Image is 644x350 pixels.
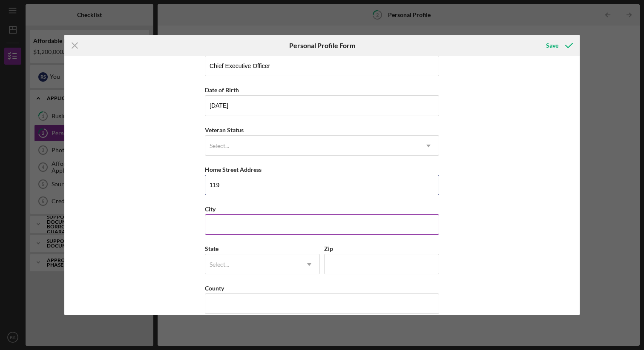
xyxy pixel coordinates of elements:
div: Select... [210,261,229,268]
label: Home Street Address [205,166,262,173]
label: Date of Birth [205,86,239,94]
button: Save [538,37,580,54]
div: Save [546,37,558,54]
label: County [205,285,224,292]
label: City [205,205,216,213]
label: Zip [324,245,333,252]
h6: Personal Profile Form [289,42,355,49]
div: Select... [210,142,229,149]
